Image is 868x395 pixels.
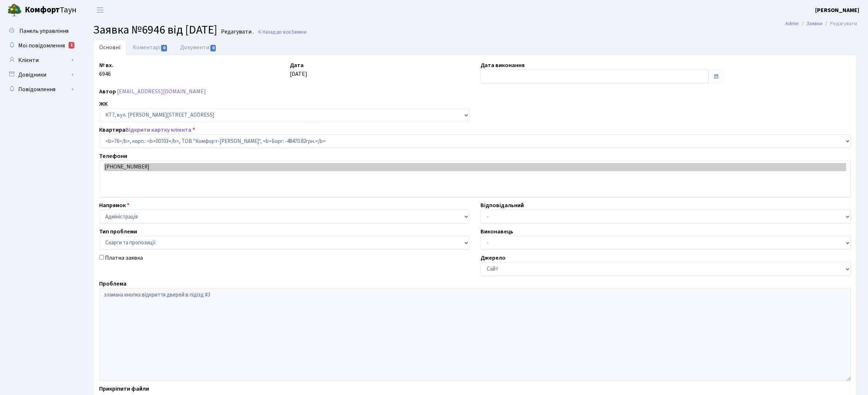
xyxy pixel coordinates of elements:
a: Основні [93,40,126,55]
b: [PERSON_NAME] [815,6,859,14]
option: [PHONE_NUMBER] [104,163,846,171]
label: Квартира [99,125,195,134]
a: Документи [174,40,223,55]
label: Напрямок [99,201,129,210]
a: Admin [785,20,799,27]
span: 0 [161,45,167,51]
span: Панель управління [19,27,69,35]
a: Мої повідомлення1 [4,38,77,53]
label: Дата виконання [480,61,525,70]
label: ЖК [99,100,108,108]
a: [EMAIL_ADDRESS][DOMAIN_NAME] [117,88,206,96]
span: Таун [25,4,77,16]
label: Виконавець [480,227,513,236]
img: logo.png [7,3,22,18]
select: ) [99,236,470,250]
label: Дата [290,61,304,70]
button: Переключити навігацію [91,4,109,16]
label: Джерело [480,253,506,262]
label: № вх. [99,61,113,70]
label: Тип проблеми [99,227,137,236]
div: 6946 [94,61,284,84]
a: Панель управління [4,24,77,38]
div: [DATE] [284,61,475,84]
span: Мої повідомлення [18,42,65,50]
span: 0 [210,45,216,51]
a: Назад до всіхЗаявки [257,28,307,35]
label: Автор [99,87,116,96]
textarea: зламана кнопка відкриття дверей в підізд #3 [99,288,851,381]
li: Редагувати [822,20,857,28]
span: Заявка №6946 від [DATE] [93,22,217,38]
a: Коментарі [126,40,174,55]
select: ) [99,134,851,148]
a: Повідомлення [4,82,77,97]
a: Заявки [806,20,822,27]
label: Телефони [99,152,127,160]
div: 1 [69,42,74,49]
b: Комфорт [25,4,60,16]
label: Платна заявка [105,253,143,262]
span: Заявки [291,28,307,35]
label: Проблема [99,279,126,288]
nav: breadcrumb [774,16,868,31]
a: Відкрити картку клієнта [125,126,191,134]
a: [PERSON_NAME] [815,6,859,15]
a: Довідники [4,67,77,82]
label: Відповідальний [480,201,524,210]
small: Редагувати . [219,28,254,35]
label: Прикріпити файли [99,384,149,393]
a: Клієнти [4,53,77,67]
